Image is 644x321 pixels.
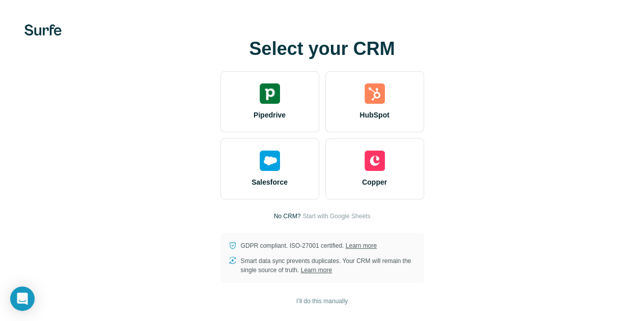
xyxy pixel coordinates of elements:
[10,286,35,311] div: Open Intercom Messenger
[274,212,301,221] p: No CRM?
[362,177,387,187] span: Copper
[359,110,389,120] span: HubSpot
[289,294,355,309] button: I’ll do this manually
[296,297,348,306] span: I’ll do this manually
[24,24,62,36] img: Surfe's logo
[260,151,280,171] img: salesforce's logo
[346,242,377,249] a: Learn more
[254,110,286,120] span: Pipedrive
[241,256,416,275] p: Smart data sync prevents duplicates. Your CRM will remain the single source of truth.
[220,39,424,59] h1: Select your CRM
[301,267,332,274] a: Learn more
[241,241,377,250] p: GDPR compliant. ISO-27001 certified.
[302,212,370,221] button: Start with Google Sheets
[260,83,280,104] img: pipedrive's logo
[251,177,288,187] span: Salesforce
[365,83,385,104] img: hubspot's logo
[365,151,385,171] img: copper's logo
